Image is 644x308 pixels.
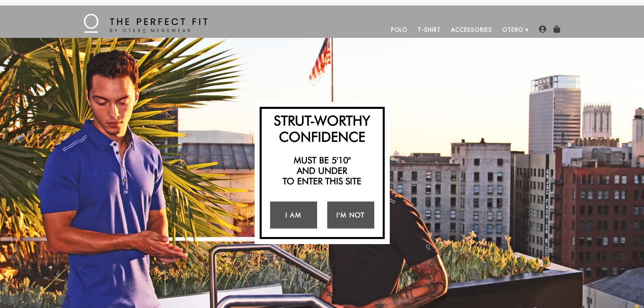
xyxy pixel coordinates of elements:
img: shopping-bag-icon.png [553,25,560,33]
a: Otero [497,22,529,38]
a: T-Shirt [413,22,446,38]
h2: Strut-Worthy Confidence [265,112,379,145]
a: I Am [270,202,317,229]
a: I'm Not [327,202,374,229]
a: Accessories [446,22,497,38]
img: user-account-icon.png [539,25,546,33]
img: The Perfect Fit - by Otero Menswear - Logo [84,14,208,33]
h2: Must be 5'10" and under to enter this site [265,155,379,187]
a: Polo [386,22,413,38]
